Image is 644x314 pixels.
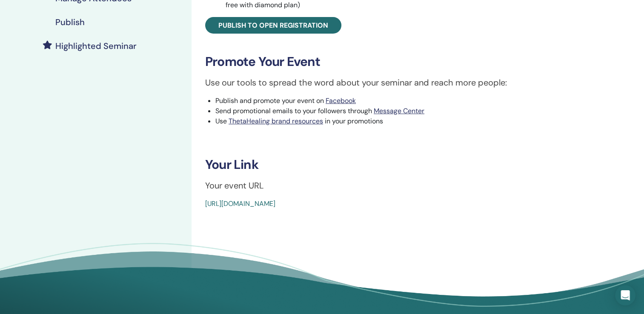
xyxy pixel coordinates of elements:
[205,76,607,89] p: Use our tools to spread the word about your seminar and reach more people:
[205,199,275,208] a: [URL][DOMAIN_NAME]
[215,106,607,116] li: Send promotional emails to your followers through
[55,41,137,51] h4: Highlighted Seminar
[215,116,607,126] li: Use in your promotions
[205,17,341,34] a: Publish to open registration
[55,17,85,27] h4: Publish
[229,117,323,126] a: ThetaHealing brand resources
[205,54,607,69] h3: Promote Your Event
[205,157,607,172] h3: Your Link
[215,96,607,106] li: Publish and promote your event on
[218,21,328,30] span: Publish to open registration
[615,285,635,305] div: Open Intercom Messenger
[326,96,356,105] a: Facebook
[374,106,424,115] a: Message Center
[205,179,607,192] p: Your event URL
